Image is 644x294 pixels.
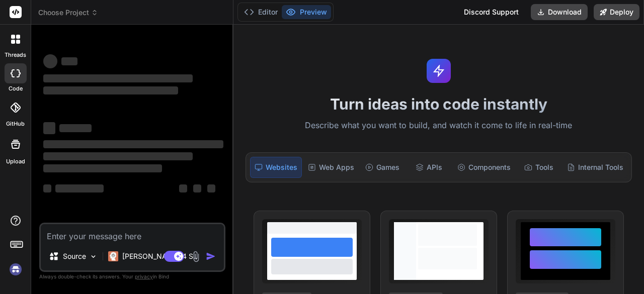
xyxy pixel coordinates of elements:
[594,4,639,20] button: Deploy
[206,251,216,261] img: icon
[531,4,588,20] button: Download
[89,252,98,261] img: Pick Models
[239,95,638,113] h1: Turn ideas into code instantly
[239,119,638,132] p: Describe what you want to build, and watch it come to life in real-time
[43,86,178,94] span: ‌
[360,157,405,178] div: Games
[6,120,25,128] label: GitHub
[5,51,26,59] label: threads
[282,5,331,19] button: Preview
[304,157,358,178] div: Web Apps
[43,54,57,68] span: ‌
[250,157,302,178] div: Websites
[9,84,23,93] label: code
[407,157,451,178] div: APIs
[190,251,202,262] img: attachment
[122,251,197,261] p: [PERSON_NAME] 4 S..
[55,184,104,192] span: ‌
[43,152,193,160] span: ‌
[63,251,86,261] p: Source
[59,124,92,132] span: ‌
[43,74,193,82] span: ‌
[179,184,187,192] span: ‌
[517,157,561,178] div: Tools
[61,57,77,65] span: ‌
[563,157,627,178] div: Internal Tools
[458,4,525,20] div: Discord Support
[43,164,162,172] span: ‌
[39,272,225,281] p: Always double-check its answers. Your in Bind
[43,184,51,192] span: ‌
[135,273,153,279] span: privacy
[43,122,55,134] span: ‌
[207,184,215,192] span: ‌
[453,157,515,178] div: Components
[7,261,24,278] img: signin
[240,5,282,19] button: Editor
[193,184,201,192] span: ‌
[43,140,223,148] span: ‌
[38,8,98,18] span: Choose Project
[6,157,25,166] label: Upload
[108,251,118,261] img: Claude 4 Sonnet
